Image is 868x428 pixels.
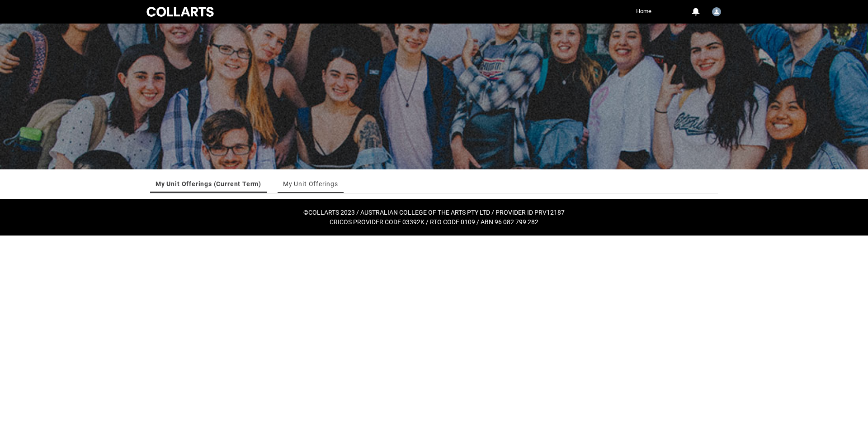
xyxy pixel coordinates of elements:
a: Home [634,5,654,18]
img: Alex.Aldrich [712,7,721,16]
a: My Unit Offerings [283,175,338,193]
a: My Unit Offerings (Current Term) [156,175,261,193]
button: User Profile Alex.Aldrich [710,4,723,18]
li: My Unit Offerings (Current Term) [150,175,267,193]
li: My Unit Offerings [278,175,344,193]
